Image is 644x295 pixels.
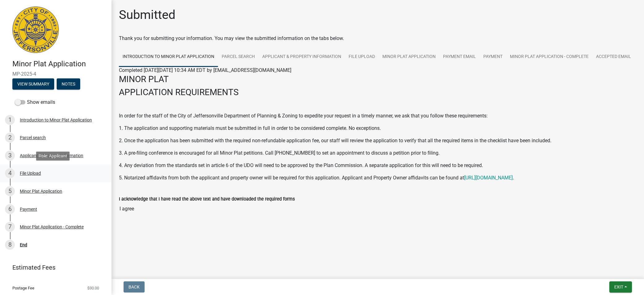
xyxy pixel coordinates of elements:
[259,47,345,67] a: Applicant & Property Information
[12,82,54,87] wm-modal-confirm: Summary
[20,189,62,193] div: Minor Plat Application
[128,284,140,289] span: Back
[57,78,80,90] button: Notes
[119,47,218,67] a: Introduction to Minor Plat Application
[439,47,480,67] a: Payment Email
[12,59,107,68] h4: Minor Plat Application
[5,168,15,178] div: 4
[12,71,99,77] span: MP-2025-4
[5,222,15,232] div: 7
[20,135,46,140] div: Parcel search
[480,47,506,67] a: Payment
[119,162,637,169] p: 4. Any deviation from the standards set in article 6 of the UDO will need to be approved by the P...
[119,174,637,182] p: 5. Notarized affidavits from both the applicant and property owner will be required for this appl...
[592,47,635,67] a: Accepted Email
[119,87,637,98] h3: APPLICATION REQUIREMENTS
[218,47,259,67] a: Parcel search
[87,286,99,290] span: $30.00
[5,151,15,161] div: 3
[5,133,15,143] div: 2
[119,197,295,201] label: I acknowledge that I have read the above text and have downloaded the required forms
[12,286,34,290] span: Postage Fee
[5,115,15,125] div: 1
[345,47,379,67] a: File Upload
[36,152,70,161] div: Role: Applicant
[12,7,59,53] img: City of Jeffersonville, Indiana
[119,35,637,42] div: Thank you for submitting your information. You may view the submitted information on the tabs below.
[15,99,55,106] label: Show emails
[119,7,176,22] h1: Submitted
[20,243,27,247] div: End
[506,47,592,67] a: Minor Plat Application - Complete
[5,261,102,274] a: Estimated Fees
[5,186,15,196] div: 5
[614,284,623,289] span: Exit
[57,82,80,87] wm-modal-confirm: Notes
[119,74,637,85] h3: MINOR PLAT
[379,47,439,67] a: Minor Plat Application
[124,281,145,293] button: Back
[20,225,84,229] div: Minor Plat Application - Complete
[20,153,83,158] div: Applicant & Property Information
[464,175,513,181] a: [URL][DOMAIN_NAME]
[20,207,37,211] div: Payment
[609,281,632,293] button: Exit
[119,137,637,144] p: 2. Once the application has been submitted with the required non-refundable application fee, our ...
[119,112,637,120] p: In order for the staff of the City of Jeffersonville Department of Planning & Zoning to expedite ...
[5,240,15,250] div: 8
[5,204,15,214] div: 6
[20,118,92,122] div: Introduction to Minor Plat Application
[119,125,637,132] p: 1. The application and supporting materials must be submitted in full in order to be considered c...
[119,149,637,157] p: 3. A pre-filing conference is encouraged for all Minor Plat petitions. Call [PHONE_NUMBER] to set...
[12,78,54,90] button: View Summary
[119,67,291,73] span: Completed [DATE][DATE] 10:34 AM EDT by [EMAIL_ADDRESS][DOMAIN_NAME]
[20,171,41,175] div: File Upload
